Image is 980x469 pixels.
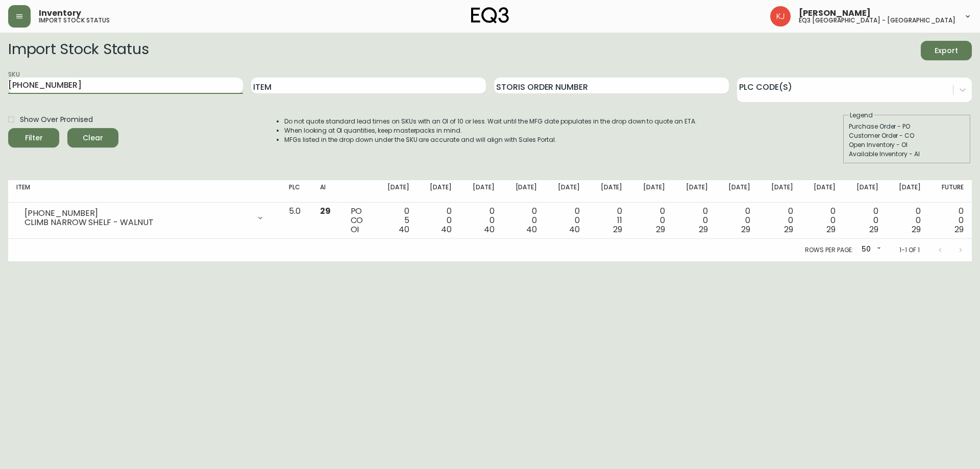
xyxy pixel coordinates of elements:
[741,224,750,235] span: 29
[724,207,750,234] div: 0 0
[284,135,697,144] li: MFGs listed in the drop down under the SKU are accurate and will align with Sales Portal.
[67,128,118,147] button: Clear
[503,180,546,203] th: [DATE]
[852,207,878,234] div: 0 0
[770,6,791,27] img: 24a625d34e264d2520941288c4a55f8e
[8,41,149,60] h2: Import Stock Status
[76,132,110,144] span: Clear
[929,44,964,57] span: Export
[596,207,623,234] div: 0 11
[810,207,836,234] div: 0 0
[799,17,955,23] h5: eq3 [GEOGRAPHIC_DATA] - [GEOGRAPHIC_DATA]
[681,207,708,234] div: 0 0
[801,180,844,203] th: [DATE]
[24,209,250,218] div: [PHONE_NUMBER]
[24,218,250,227] div: CLIMB NARROW SHELF - WALNUT
[418,180,460,203] th: [DATE]
[312,180,342,203] th: AI
[281,180,312,203] th: PLC
[613,224,622,235] span: 29
[869,224,878,235] span: 29
[887,180,929,203] th: [DATE]
[284,117,697,126] li: Do not quote standard lead times on SKUs with an OI of 10 or less. Wait until the MFG date popula...
[826,224,836,235] span: 29
[630,180,673,203] th: [DATE]
[569,224,580,235] span: 40
[699,224,708,235] span: 29
[553,207,580,234] div: 0 0
[639,207,665,234] div: 0 0
[954,224,964,235] span: 29
[912,224,921,235] span: 29
[849,131,965,140] div: Customer Order - CO
[399,224,409,235] span: 40
[526,224,537,235] span: 40
[284,126,697,135] li: When looking at OI quantities, keep masterpacks in mind.
[484,224,495,235] span: 40
[673,180,716,203] th: [DATE]
[375,180,418,203] th: [DATE]
[656,224,665,235] span: 29
[39,17,110,23] h5: import stock status
[588,180,631,203] th: [DATE]
[320,205,331,217] span: 29
[441,224,452,235] span: 40
[799,9,871,17] span: [PERSON_NAME]
[383,207,409,234] div: 0 5
[8,180,281,203] th: Item
[25,132,43,144] div: Filter
[8,128,59,147] button: Filter
[849,111,874,120] legend: Legend
[545,180,588,203] th: [DATE]
[767,207,793,234] div: 0 0
[921,41,972,60] button: Export
[849,140,965,150] div: Open Inventory - OI
[849,150,965,159] div: Available Inventory - AI
[857,241,883,258] div: 50
[895,207,921,234] div: 0 0
[929,180,972,203] th: Future
[784,224,793,235] span: 29
[351,207,367,234] div: PO CO
[716,180,758,203] th: [DATE]
[471,7,509,23] img: logo
[426,207,452,234] div: 0 0
[460,180,503,203] th: [DATE]
[844,180,887,203] th: [DATE]
[805,245,853,255] p: Rows per page:
[39,9,81,17] span: Inventory
[511,207,537,234] div: 0 0
[899,245,920,255] p: 1-1 of 1
[849,122,965,131] div: Purchase Order - PO
[758,180,801,203] th: [DATE]
[937,207,964,234] div: 0 0
[468,207,495,234] div: 0 0
[281,203,312,239] td: 5.0
[351,224,359,235] span: OI
[20,114,93,125] span: Show Over Promised
[16,207,273,229] div: [PHONE_NUMBER]CLIMB NARROW SHELF - WALNUT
